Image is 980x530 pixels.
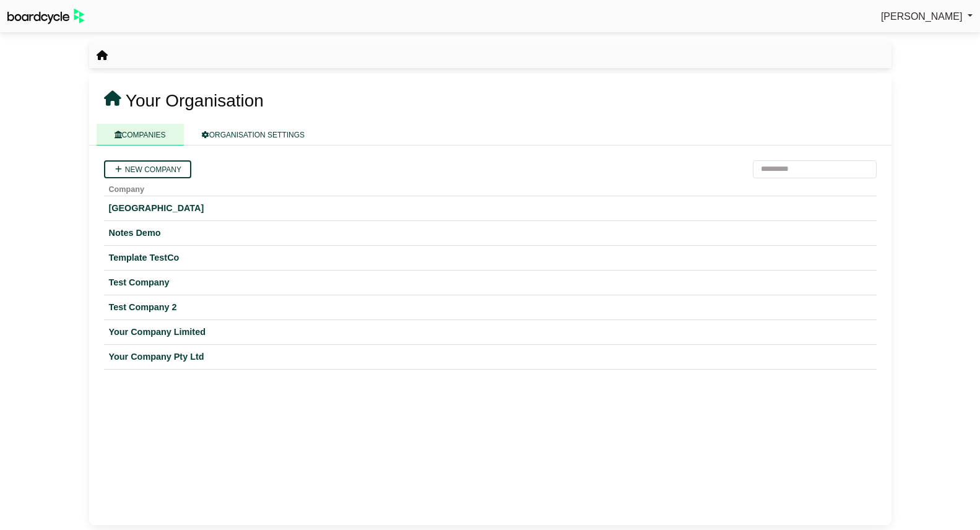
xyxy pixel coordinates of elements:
a: ORGANISATION SETTINGS [184,124,323,146]
span: [PERSON_NAME] [881,11,963,22]
img: BoardcycleBlackGreen-aaafeed430059cb809a45853b8cf6d952af9d84e6e89e1f1685b34bfd5cb7d64.svg [7,9,84,24]
a: Your Company Pty Ltd [109,350,872,364]
a: Template TestCo [109,251,872,265]
a: New company [104,160,191,178]
a: Test Company 2 [109,300,872,315]
a: Notes Demo [109,226,872,240]
a: [GEOGRAPHIC_DATA] [109,201,872,215]
a: COMPANIES [97,124,184,146]
a: [PERSON_NAME] [881,9,973,25]
span: Your Organisation [126,91,264,110]
nav: breadcrumb [97,48,108,64]
a: Your Company Limited [109,325,872,339]
th: Company [104,178,877,196]
a: Test Company [109,276,872,290]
